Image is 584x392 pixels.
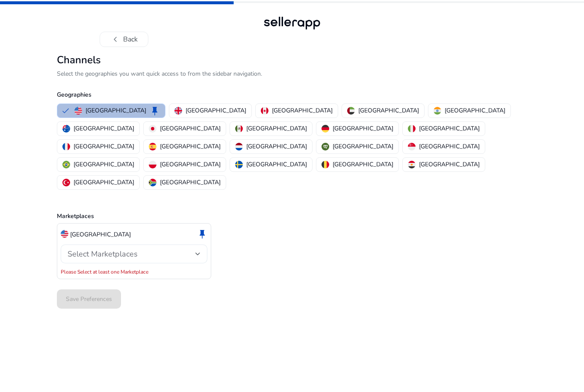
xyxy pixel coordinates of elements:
img: eg.svg [408,161,416,168]
span: chevron_left [110,34,121,44]
img: us.svg [74,107,82,115]
p: [GEOGRAPHIC_DATA] [246,124,307,133]
p: Marketplaces [57,212,527,221]
p: [GEOGRAPHIC_DATA] [419,124,480,133]
img: ca.svg [261,107,268,115]
mat-error: Please Select at least one Marketplace [61,267,207,275]
p: [GEOGRAPHIC_DATA] [86,106,146,115]
p: [GEOGRAPHIC_DATA] [74,178,134,187]
img: jp.svg [149,125,156,133]
p: [GEOGRAPHIC_DATA] [419,160,480,169]
p: [GEOGRAPHIC_DATA] [445,106,505,115]
img: sg.svg [408,143,416,150]
p: [GEOGRAPHIC_DATA] [74,142,134,151]
p: [GEOGRAPHIC_DATA] [186,106,246,115]
p: Select the geographies you want quick access to from the sidebar navigation. [57,69,527,78]
img: br.svg [62,161,70,168]
p: [GEOGRAPHIC_DATA] [419,142,480,151]
p: [GEOGRAPHIC_DATA] [272,106,333,115]
img: pl.svg [149,161,156,168]
h2: Channels [57,54,527,66]
img: fr.svg [62,143,70,150]
img: in.svg [434,107,441,115]
p: [GEOGRAPHIC_DATA] [246,160,307,169]
img: za.svg [149,179,156,186]
img: de.svg [321,125,329,133]
p: [GEOGRAPHIC_DATA] [160,124,221,133]
img: be.svg [321,161,329,168]
p: [GEOGRAPHIC_DATA] [160,178,221,187]
img: uk.svg [174,107,182,115]
p: [GEOGRAPHIC_DATA] [74,124,134,133]
img: ae.svg [347,107,355,115]
p: [GEOGRAPHIC_DATA] [333,124,393,133]
img: us.svg [61,230,68,238]
p: Geographies [57,90,527,99]
img: se.svg [235,161,243,168]
p: [GEOGRAPHIC_DATA] [74,160,134,169]
img: tr.svg [62,179,70,186]
span: keep [197,229,207,239]
p: [GEOGRAPHIC_DATA] [70,230,131,239]
span: keep [150,106,160,116]
p: [GEOGRAPHIC_DATA] [160,142,221,151]
img: mx.svg [235,125,243,133]
img: au.svg [62,125,70,133]
img: nl.svg [235,143,243,150]
span: Select Marketplaces [68,249,138,259]
img: it.svg [408,125,416,133]
p: [GEOGRAPHIC_DATA] [333,160,393,169]
img: sa.svg [321,143,329,150]
p: [GEOGRAPHIC_DATA] [246,142,307,151]
p: [GEOGRAPHIC_DATA] [333,142,393,151]
img: es.svg [149,143,156,150]
button: chevron_leftBack [100,32,148,47]
p: [GEOGRAPHIC_DATA] [160,160,221,169]
p: [GEOGRAPHIC_DATA] [358,106,419,115]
